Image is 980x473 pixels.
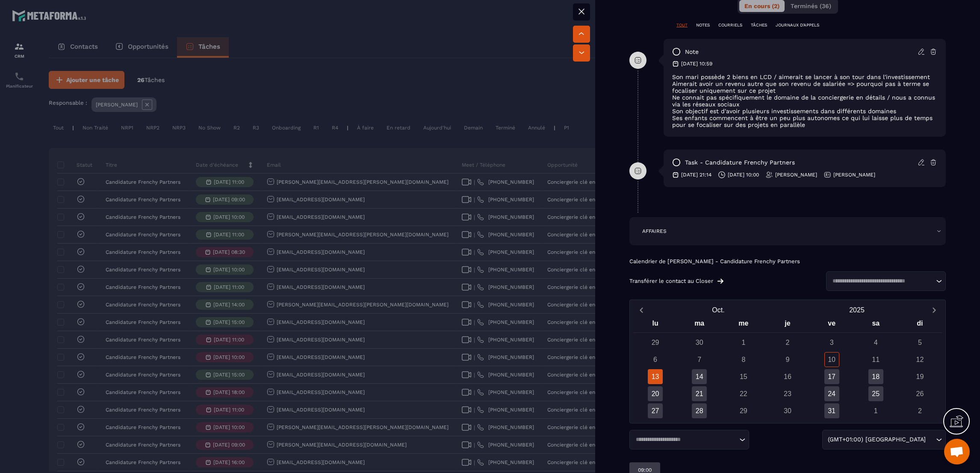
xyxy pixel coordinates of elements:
[824,335,839,350] div: 3
[826,271,946,291] div: Search for option
[696,22,710,28] p: NOTES
[736,352,751,367] div: 8
[633,317,942,418] div: Calendar wrapper
[633,335,942,418] div: Calendar days
[912,386,927,401] div: 26
[736,369,751,384] div: 15
[685,48,699,56] p: note
[824,352,839,367] div: 10
[681,60,712,67] p: [DATE] 10:59
[728,171,759,178] p: [DATE] 10:00
[648,386,663,401] div: 20
[822,430,946,449] div: Search for option
[648,403,663,418] div: 27
[751,22,767,28] p: TÂCHES
[824,369,839,384] div: 17
[633,304,649,316] button: Previous month
[685,159,795,167] p: task - Candidature Frenchy Partners
[736,403,751,418] div: 29
[868,352,883,367] div: 11
[780,335,795,350] div: 2
[629,258,946,265] p: Calendrier de [PERSON_NAME] - Candidature Frenchy Partners
[633,317,677,332] div: lu
[868,369,883,384] div: 18
[780,403,795,418] div: 30
[672,108,937,115] p: Son objectif est d'avoir plusieurs investissements dans différents domaines
[672,73,937,80] p: Son mari possède 2 biens en LCD / aimerait se lancer à son tour dans l'investissement
[736,386,751,401] div: 22
[692,403,707,418] div: 28
[776,22,819,28] p: JOURNAUX D'APPELS
[629,430,749,449] div: Search for option
[824,386,839,401] div: 24
[672,115,937,128] p: Ses enfants commencent à être un peu plus autonomes ce qui lui laisse plus de temps pour se focal...
[824,403,839,418] div: 31
[912,352,927,367] div: 12
[649,303,788,317] button: Open months overlay
[692,369,707,384] div: 14
[692,386,707,401] div: 21
[791,3,831,9] span: Terminés (36)
[676,22,688,28] p: TOUT
[692,352,707,367] div: 7
[912,403,927,418] div: 2
[633,435,737,444] input: Search for option
[912,369,927,384] div: 19
[744,3,779,9] span: En cours (2)
[927,435,934,444] input: Search for option
[868,335,883,350] div: 4
[810,317,854,332] div: ve
[780,352,795,367] div: 9
[868,403,883,418] div: 1
[780,369,795,384] div: 16
[629,278,713,285] p: Transférer le contact au Closer
[829,277,934,285] input: Search for option
[854,317,898,332] div: sa
[775,171,817,178] p: [PERSON_NAME]
[648,335,663,350] div: 29
[765,317,809,332] div: je
[648,352,663,367] div: 6
[868,386,883,401] div: 25
[672,94,937,108] p: Ne connait pas spécifiquement le domaine de la conciergerie en détails / nous a connus via les ré...
[681,171,711,178] p: [DATE] 21:14
[833,171,875,178] p: [PERSON_NAME]
[912,335,927,350] div: 5
[898,317,942,332] div: di
[788,303,926,317] button: Open years overlay
[642,228,667,235] p: AFFAIRES
[826,435,927,444] span: (GMT+01:00) [GEOGRAPHIC_DATA]
[718,22,742,28] p: COURRIELS
[692,335,707,350] div: 30
[944,439,970,464] div: Ouvrir le chat
[648,369,663,384] div: 13
[780,386,795,401] div: 23
[721,317,765,332] div: me
[926,304,942,316] button: Next month
[736,335,751,350] div: 1
[677,317,721,332] div: ma
[672,80,937,94] p: Aimerait avoir un revenu autre que son revenu de salariée => pourquoi pas à terme se focaliser un...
